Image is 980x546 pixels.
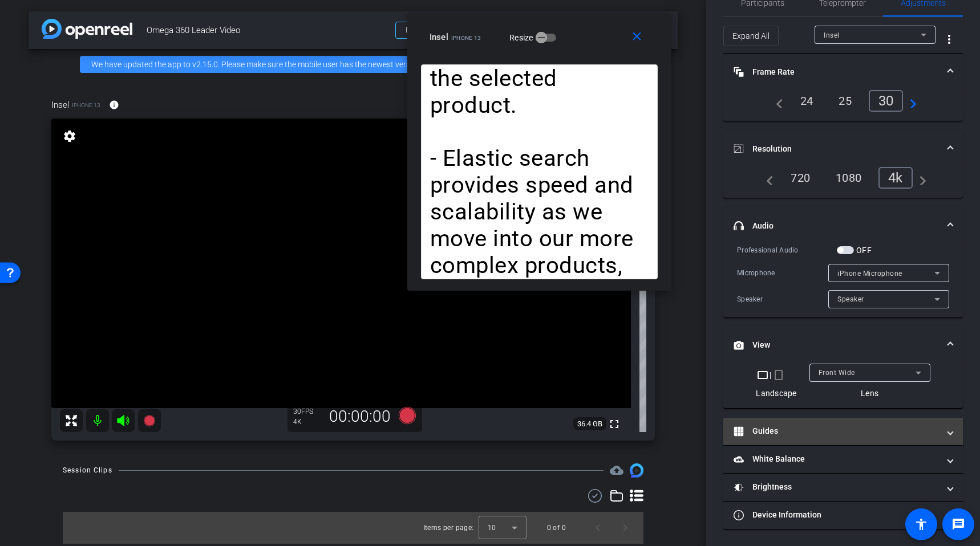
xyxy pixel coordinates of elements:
[878,167,913,189] div: 4k
[732,25,770,47] span: Expand All
[737,294,828,305] div: Speaker
[734,220,939,232] mat-panel-title: Audio
[51,99,69,111] span: Insel
[72,101,100,109] span: iPhone 13
[406,26,451,34] span: Back to project
[63,464,112,476] div: Session Clips
[760,171,774,185] mat-icon: navigate_before
[734,66,939,78] mat-panel-title: Frame Rate
[734,453,939,465] mat-panel-title: White Balance
[792,91,822,111] div: 24
[451,35,481,41] span: iPhone 13
[869,90,904,112] div: 30
[293,407,322,416] div: 30
[854,245,872,256] label: OFF
[827,168,870,188] div: 1080
[584,514,612,541] button: Previous page
[301,408,313,415] span: FPS
[903,94,917,108] mat-icon: navigate_next
[830,91,860,111] div: 25
[109,100,119,110] mat-icon: info
[610,463,623,477] span: Destinations for your clips
[756,388,796,399] div: Landscape
[734,143,939,155] mat-panel-title: Resolution
[734,425,939,437] mat-panel-title: Guides
[756,368,796,382] div: |
[630,30,644,44] mat-icon: close
[770,94,783,108] mat-icon: navigate_before
[837,295,864,303] span: Speaker
[293,417,322,426] div: 4K
[322,407,398,426] div: 00:00:00
[147,19,388,42] span: Omega 360 Leader Video
[608,417,621,431] mat-icon: fullscreen
[737,245,837,256] div: Professional Audio
[772,368,785,382] mat-icon: crop_portrait
[942,32,956,46] mat-icon: more_vert
[430,145,649,305] p: - Elastic search provides speed and scalability as we move into our more complex products, design...
[914,518,928,531] mat-icon: accessibility
[734,339,939,351] mat-panel-title: View
[509,32,536,43] label: Resize
[573,417,606,431] span: 36.4 GB
[42,19,132,39] img: app-logo
[62,129,78,143] mat-icon: settings
[782,168,819,188] div: 720
[756,368,770,382] mat-icon: crop_landscape
[936,26,963,53] button: More Options for Adjustments Panel
[80,56,626,73] div: We have updated the app to v2.15.0. Please make sure the mobile user has the newest version.
[734,509,939,521] mat-panel-title: Device Information
[547,522,566,533] div: 0 of 0
[630,463,643,477] img: Session clips
[951,518,965,531] mat-icon: message
[612,514,639,541] button: Next page
[430,32,448,42] span: Insel
[824,31,840,39] span: Insel
[819,369,855,377] span: Front Wide
[913,171,926,185] mat-icon: navigate_next
[734,481,939,493] mat-panel-title: Brightness
[423,522,474,533] div: Items per page:
[737,267,828,279] div: Microphone
[837,270,902,278] span: iPhone Microphone
[610,463,623,477] mat-icon: cloud_upload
